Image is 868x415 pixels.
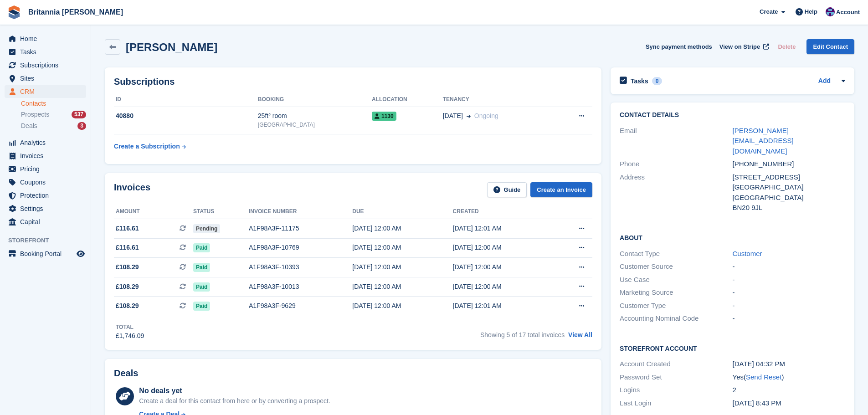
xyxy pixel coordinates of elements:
[5,176,86,189] a: menu
[733,313,845,324] div: -
[21,122,37,130] span: Deals
[193,243,210,252] span: Paid
[805,7,817,16] span: Help
[5,72,86,85] a: menu
[258,92,372,107] th: Booking
[372,112,396,121] span: 1130
[733,359,845,369] div: [DATE] 04:32 PM
[21,99,86,108] a: Contacts
[75,248,86,259] a: Preview store
[806,39,854,54] a: Edit Contact
[21,110,49,119] span: Prospects
[5,46,86,58] a: menu
[193,302,210,311] span: Paid
[733,275,845,285] div: -
[114,205,193,219] th: Amount
[5,189,86,202] a: menu
[480,331,565,338] span: Showing 5 of 17 total invoices
[193,263,210,272] span: Paid
[249,282,352,292] div: A1F98A3F-10013
[443,111,463,121] span: [DATE]
[20,32,75,45] span: Home
[5,202,86,215] a: menu
[249,262,352,272] div: A1F98A3F-10393
[126,41,217,53] h2: [PERSON_NAME]
[620,159,732,169] div: Phone
[733,287,845,298] div: -
[116,243,139,252] span: £116.61
[352,224,452,233] div: [DATE] 12:00 AM
[114,92,258,107] th: ID
[733,193,845,203] div: [GEOGRAPHIC_DATA]
[114,111,258,121] div: 40880
[77,122,86,130] div: 3
[5,59,86,72] a: menu
[733,399,781,407] time: 2024-05-17 19:43:06 UTC
[646,39,712,54] button: Sync payment methods
[139,396,330,406] div: Create a deal for this contact from here or by converting a prospect.
[620,112,845,119] h2: Contact Details
[5,247,86,260] a: menu
[620,343,845,353] h2: Storefront Account
[20,72,75,85] span: Sites
[774,39,799,54] button: Delete
[249,301,352,311] div: A1F98A3F-9629
[568,331,592,338] a: View All
[20,136,75,149] span: Analytics
[733,301,845,311] div: -
[620,287,732,298] div: Marketing Source
[20,85,75,98] span: CRM
[453,282,553,292] div: [DATE] 12:00 AM
[258,111,372,121] div: 25ft² room
[25,5,127,20] a: Britannia [PERSON_NAME]
[530,182,592,197] a: Create an Invoice
[733,261,845,272] div: -
[620,275,732,285] div: Use Case
[20,215,75,228] span: Capital
[116,224,139,233] span: £116.61
[5,85,86,98] a: menu
[20,46,75,58] span: Tasks
[114,142,180,151] div: Create a Subscription
[20,163,75,175] span: Pricing
[7,5,21,19] img: stora-icon-8386f47178a22dfd0bd8f6a31ec36ba5ce8667c1dd55bd0f319d3a0aa187defe.svg
[487,182,527,197] a: Guide
[716,39,771,54] a: View on Stripe
[620,172,732,213] div: Address
[258,121,372,129] div: [GEOGRAPHIC_DATA]
[20,149,75,162] span: Invoices
[20,247,75,260] span: Booking Portal
[719,42,760,51] span: View on Stripe
[20,59,75,72] span: Subscriptions
[453,301,553,311] div: [DATE] 12:01 AM
[114,182,150,197] h2: Invoices
[352,282,452,292] div: [DATE] 12:00 AM
[5,136,86,149] a: menu
[733,372,845,383] div: Yes
[744,373,784,381] span: ( )
[249,205,352,219] th: Invoice number
[249,243,352,252] div: A1F98A3F-10769
[620,301,732,311] div: Customer Type
[193,205,249,219] th: Status
[193,282,210,292] span: Paid
[352,301,452,311] div: [DATE] 12:00 AM
[620,233,845,242] h2: About
[443,92,554,107] th: Tenancy
[139,385,330,396] div: No deals yet
[746,373,781,381] a: Send Reset
[474,112,498,119] span: Ongoing
[631,77,648,85] h2: Tasks
[760,7,778,16] span: Create
[733,385,845,395] div: 2
[733,250,762,257] a: Customer
[8,236,91,245] span: Storefront
[5,149,86,162] a: menu
[836,8,860,17] span: Account
[352,205,452,219] th: Due
[372,92,443,107] th: Allocation
[652,77,663,85] div: 0
[116,323,144,331] div: Total
[733,203,845,213] div: BN20 9JL
[20,176,75,189] span: Coupons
